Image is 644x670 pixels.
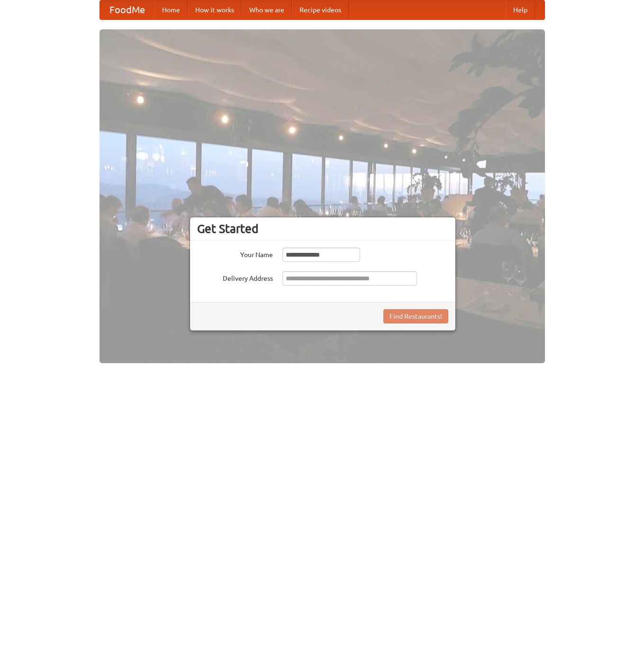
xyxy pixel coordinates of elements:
[292,0,349,19] a: Recipe videos
[100,0,154,19] a: FoodMe
[242,0,292,19] a: Who we are
[197,271,273,283] label: Delivery Address
[188,0,242,19] a: How it works
[154,0,188,19] a: Home
[383,309,448,323] button: Find Restaurants!
[506,0,535,19] a: Help
[197,222,448,236] h3: Get Started
[197,248,273,259] label: Your Name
